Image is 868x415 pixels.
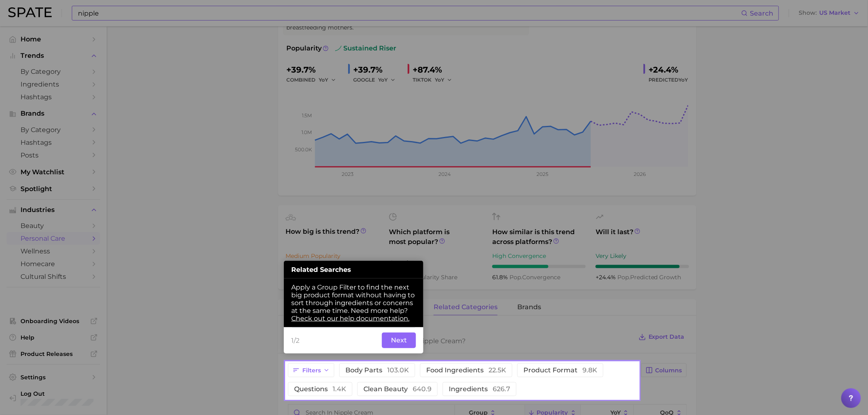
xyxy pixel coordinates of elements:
[413,385,432,393] span: 640.9
[493,385,510,393] span: 626.7
[294,386,346,392] span: questions
[302,367,321,374] span: Filters
[426,367,506,374] span: food ingredients
[523,367,597,374] span: product format
[582,366,597,374] span: 9.8k
[333,385,346,393] span: 1.4k
[363,386,432,392] span: clean beauty
[387,366,409,374] span: 103.0k
[345,367,409,374] span: body parts
[288,363,334,377] button: Filters
[449,386,510,392] span: ingredients
[489,366,506,374] span: 22.5k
